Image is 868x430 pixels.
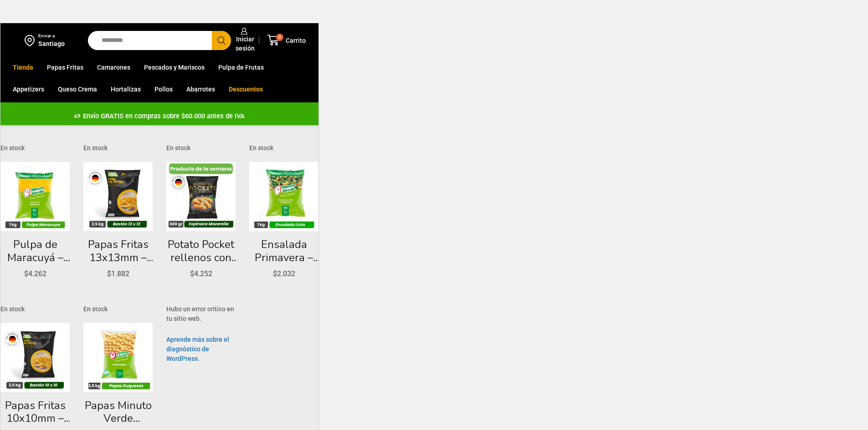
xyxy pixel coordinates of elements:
button: Search button [212,31,231,50]
a: Papas Minuto Verde Duquesas – Caja de 10 kg [83,399,153,425]
a: Pescados y Mariscos [139,59,209,76]
a: Aprende más sobre el diagnóstico de WordPress. [166,336,229,362]
span: $ [24,269,28,278]
a: Pollos [150,81,177,98]
a: Pulpa de Maracuyá – Caja 10 kg [0,238,70,264]
span: 0 [276,34,283,41]
span: Carrito [283,36,306,45]
a: Papas Fritas 10x10mm – Corte Bastón – Caja 10 kg [0,399,70,425]
p: En stock [166,143,236,153]
p: En stock [83,143,153,153]
bdi: 4.262 [24,269,46,278]
p: Hubo un error crítico en tu sitio web. [166,304,236,324]
bdi: 1.882 [107,269,129,278]
a: Appetizers [8,81,49,98]
span: $ [273,269,277,278]
img: address-field-icon.svg [25,33,38,48]
a: Papas Fritas 13x13mm – Formato 2,5 kg – Caja 10 kg [83,238,153,264]
div: Enviar a [38,33,65,39]
p: En stock [83,304,153,314]
p: En stock [0,304,70,314]
span: $ [190,269,194,278]
a: Iniciar sesión [231,23,255,57]
a: 0 Carrito [264,30,309,51]
a: Descuentos [224,81,267,98]
p: En stock [249,143,318,153]
p: En stock [0,143,70,153]
a: Ensalada Primavera – Caja 15 kg [249,238,318,264]
a: Pulpa de Frutas [214,59,268,76]
a: Papas Fritas [42,59,88,76]
a: Hortalizas [106,81,145,98]
bdi: 4.252 [190,269,212,278]
span: Iniciar sesión [233,35,255,53]
div: Santiago [38,39,65,48]
a: Abarrotes [182,81,220,98]
bdi: 2.032 [273,269,295,278]
a: Potato Pocket rellenos con Espinaca y Queso Mozzarella – Caja 8.4 kg [166,238,236,264]
a: Tienda [8,59,38,76]
span: $ [107,269,111,278]
a: Camarones [92,59,135,76]
a: Queso Crema [53,81,102,98]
